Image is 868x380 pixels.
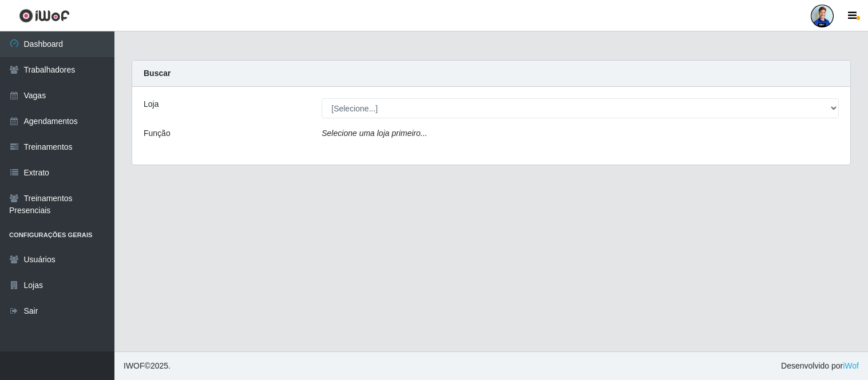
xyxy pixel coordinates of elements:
[144,127,171,139] label: Função
[843,361,859,370] a: iWof
[322,129,427,138] i: Selecione uma loja primeiro...
[124,361,145,370] span: IWOF
[19,9,70,23] img: CoreUI Logo
[781,360,859,372] span: Desenvolvido por
[124,360,171,372] span: © 2025 .
[144,69,171,78] strong: Buscar
[144,98,158,110] label: Loja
